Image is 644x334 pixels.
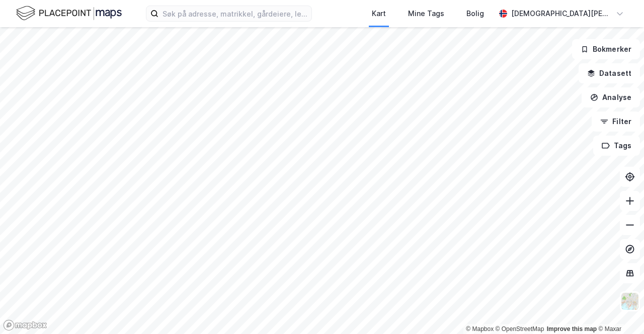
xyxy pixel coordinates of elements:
[372,8,386,20] div: Kart
[594,286,644,334] iframe: Chat Widget
[594,286,644,334] div: Kontrollprogram for chat
[466,8,484,20] div: Bolig
[3,319,47,331] a: Mapbox homepage
[579,63,640,83] button: Datasett
[511,8,612,20] div: [DEMOGRAPHIC_DATA][PERSON_NAME] [PERSON_NAME]
[592,112,640,132] button: Filter
[582,87,640,107] button: Analyse
[593,136,640,156] button: Tags
[158,6,311,21] input: Søk på adresse, matrikkel, gårdeiere, leietakere eller personer
[466,325,494,332] a: Mapbox
[572,39,640,59] button: Bokmerker
[16,5,122,22] img: logo.f888ab2527a4732fd821a326f86c7f29.svg
[547,325,597,332] a: Improve this map
[496,325,544,332] a: OpenStreetMap
[408,8,444,20] div: Mine Tags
